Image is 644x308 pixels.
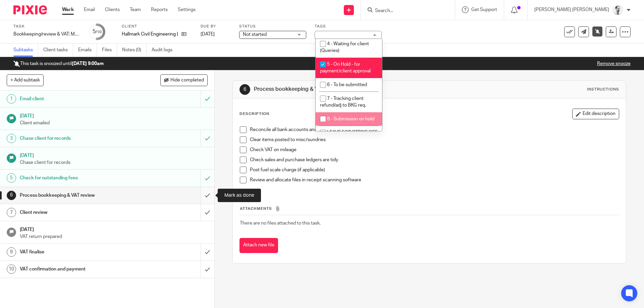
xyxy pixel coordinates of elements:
[243,32,267,37] span: Not started
[20,150,208,159] h1: [DATE]
[43,44,73,57] a: Client tasks
[122,24,192,29] label: Client
[78,44,97,57] a: Emails
[62,6,74,13] a: Work
[84,6,95,13] a: Email
[250,157,619,163] p: Check sales and purchase ledgers are tidy
[240,207,272,210] span: Attachments
[13,5,47,14] img: Pixie
[20,94,136,104] h1: Email client
[13,44,38,57] a: Subtasks
[240,221,321,226] span: There are no files attached to this task.
[374,8,435,14] input: Search
[13,31,80,38] div: Bookkeeping/review &amp; VAT: Monthly
[170,78,204,83] span: Hide completed
[239,238,278,253] button: Attach new file
[178,6,196,13] a: Settings
[102,44,117,57] a: Files
[20,159,208,166] p: Chase client for records
[20,120,208,126] p: Client emailed
[587,87,619,92] div: Instructions
[534,6,609,13] p: [PERSON_NAME] [PERSON_NAME]
[320,96,366,108] span: 7 - Tracking client refund/adj to BKG req.
[327,117,374,121] span: 8 - Submission on hold
[327,130,378,135] span: LEAVE FOR STRIKE OFF
[20,264,136,274] h1: VAT confirmation and payment
[327,82,367,87] span: 6 - To be submitted
[105,6,120,13] a: Clients
[7,173,16,183] div: 5
[250,167,619,173] p: Post fuel scale charge (if applicable)
[7,94,16,104] div: 1
[151,6,168,13] a: Reports
[7,247,16,257] div: 9
[597,61,631,66] a: Remove snooze
[13,31,80,38] div: Bookkeeping/review & VAT: Monthly
[13,60,104,67] p: This task is snoozed until
[320,42,369,53] span: 4 - Waiting for client (Queries)
[72,61,104,66] b: [DATE] 9:00am
[254,86,444,93] h1: Process bookkeeping & VAT review
[250,136,619,143] p: Clear items posted to misc/sundries
[20,207,136,218] h1: Client review
[122,44,147,57] a: Notes (0)
[7,264,16,274] div: 10
[130,6,141,13] a: Team
[239,111,269,117] p: Description
[239,24,306,29] label: Status
[250,146,619,153] p: Check VAT on mileage
[201,32,215,37] span: [DATE]
[250,126,619,133] p: Reconcile all bank accounts and confirm statement balances
[152,44,177,57] a: Audit logs
[122,31,178,38] p: Hallmark Civil Engineering Ltd
[471,7,497,12] span: Get Support
[7,208,16,217] div: 7
[201,24,231,29] label: Due by
[612,5,623,15] img: Mass_2025.jpg
[93,28,102,36] div: 5
[20,133,136,143] h1: Chase client for records
[315,24,382,29] label: Tags
[7,191,16,200] div: 6
[20,173,136,183] h1: Check for outstanding fees
[20,225,208,233] h1: [DATE]
[160,74,208,86] button: Hide completed
[320,62,371,74] span: 5 - On Hold - for payment/client approval
[7,134,16,143] div: 3
[250,177,619,183] p: Review and allocate files in receipt scanning software
[572,109,619,119] button: Edit description
[20,247,136,257] h1: VAT finalise
[7,74,44,86] button: + Add subtask
[20,190,136,200] h1: Process bookkeeping & VAT review
[20,233,208,240] p: VAT return prepared
[20,111,208,119] h1: [DATE]
[96,30,102,34] small: /10
[13,24,80,29] label: Task
[239,84,250,95] div: 6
